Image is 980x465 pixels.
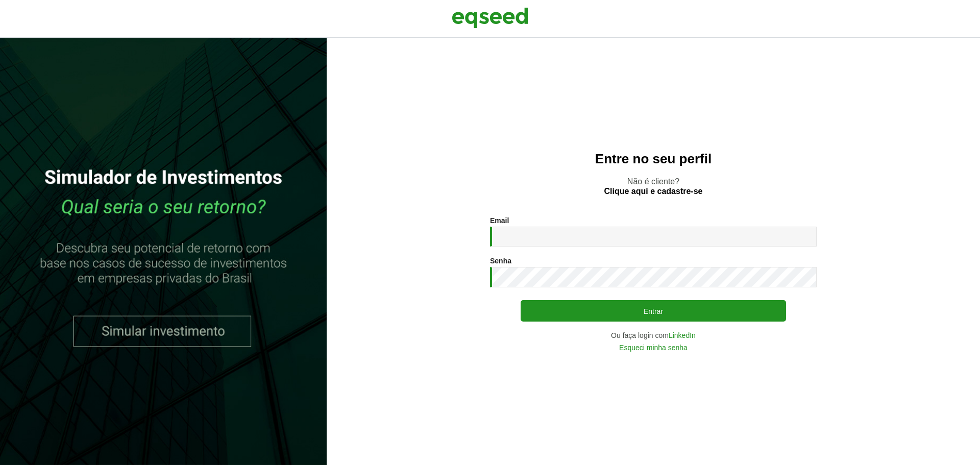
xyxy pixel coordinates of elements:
[490,217,509,224] label: Email
[669,332,696,339] a: LinkedIn
[490,257,511,264] label: Senha
[604,187,703,195] a: Clique aqui e cadastre-se
[347,152,960,166] h2: Entre no seu perfil
[619,344,688,351] a: Esqueci minha senha
[452,5,528,31] img: EqSeed Logo
[490,332,817,339] div: Ou faça login com
[347,177,960,196] p: Não é cliente?
[521,300,786,322] button: Entrar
